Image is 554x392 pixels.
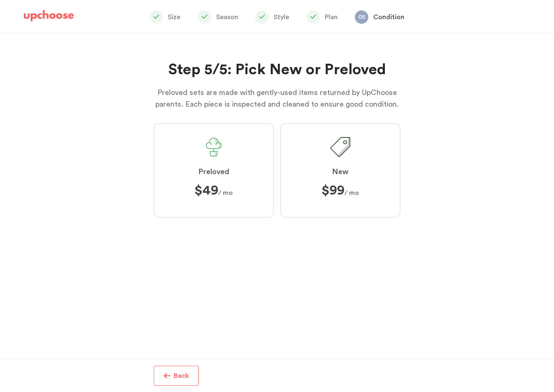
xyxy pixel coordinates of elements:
a: UpChoose [24,10,74,25]
span: New [332,167,349,177]
p: Season [216,12,238,22]
p: Size [168,12,180,22]
p: Plan [325,12,338,22]
span: 05 [355,10,368,24]
img: UpChoose [24,10,74,22]
p: Preloved sets are made with gently-used items returned by UpChoose parents. Each piece is inspect... [154,87,400,110]
span: / mo [322,184,359,197]
h2: Step 5/5: Pick New or Preloved [154,60,400,80]
p: Style [274,12,289,22]
p: Back [174,371,189,381]
p: Condition [373,12,404,22]
button: Back [154,366,199,386]
span: / mo [195,184,233,197]
span: Preloved [198,167,229,177]
strong: $49 [195,184,218,197]
strong: $99 [322,184,344,197]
